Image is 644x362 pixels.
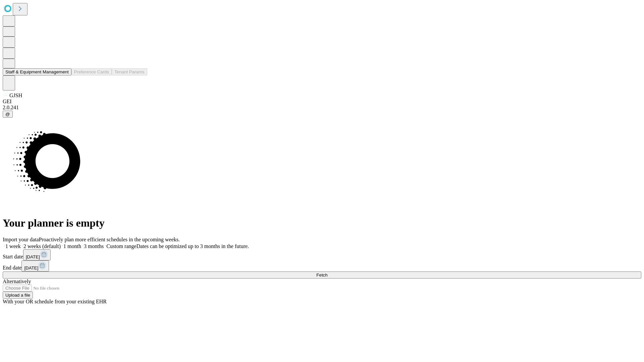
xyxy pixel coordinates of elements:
h1: Your planner is empty [3,217,641,229]
span: Fetch [316,273,327,278]
button: [DATE] [21,260,49,271]
div: End date [3,260,641,271]
span: 3 months [84,243,104,249]
span: GJSH [9,93,22,98]
span: Dates can be optimized up to 3 months in the future. [137,243,249,249]
div: 2.0.241 [3,105,641,111]
button: [DATE] [23,249,51,260]
span: [DATE] [24,265,38,270]
button: @ [3,111,13,118]
button: Preference Cards [71,68,112,75]
span: Alternatively [3,279,31,284]
button: Tenant Params [112,68,147,75]
button: Staff & Equipment Management [3,68,71,75]
span: 2 weeks (default) [23,243,61,249]
span: With your OR schedule from your existing EHR [3,299,107,304]
span: Proactively plan more efficient schedules in the upcoming weeks. [39,237,180,242]
div: Start date [3,249,641,260]
span: 1 month [63,243,81,249]
button: Upload a file [3,292,33,299]
span: Import your data [3,237,39,242]
span: @ [5,112,10,117]
button: Fetch [3,271,641,279]
span: Custom range [106,243,136,249]
div: GEI [3,99,641,105]
span: 1 week [5,243,21,249]
span: [DATE] [26,254,40,259]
